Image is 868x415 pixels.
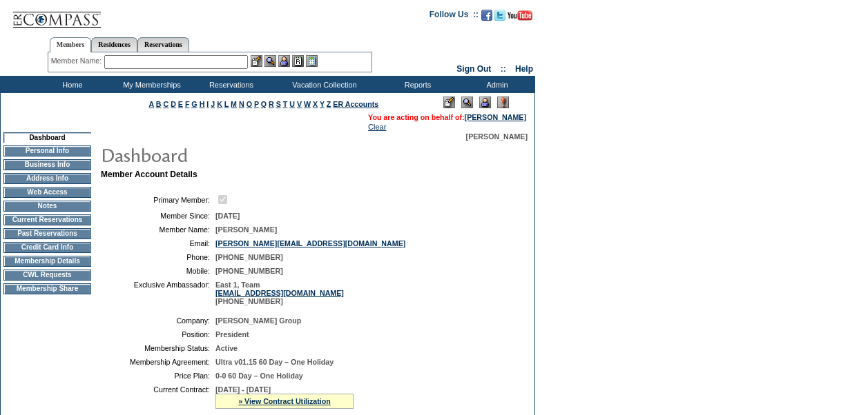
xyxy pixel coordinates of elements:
a: T [283,100,288,108]
img: b_calculator.gif [306,55,318,67]
td: Mobile: [106,267,210,275]
td: Business Info [3,159,91,170]
td: Notes [3,201,91,212]
a: U [289,100,295,108]
a: [EMAIL_ADDRESS][DOMAIN_NAME] [215,289,344,297]
td: CWL Requests [3,270,91,281]
img: View Mode [461,97,473,108]
td: Follow Us :: [430,8,479,25]
img: Impersonate [479,97,491,108]
span: [DATE] [215,212,240,220]
a: D [171,100,176,108]
td: Primary Member: [106,193,210,206]
a: Become our fan on Facebook [481,14,492,22]
a: I [206,100,209,108]
span: 0-0 60 Day – One Holiday [215,372,303,380]
td: Admin [456,76,535,93]
a: L [224,100,229,108]
a: H [200,100,205,108]
a: M [231,100,237,108]
img: Impersonate [278,55,290,67]
td: Exclusive Ambassador: [106,281,210,305]
td: Credit Card Info [3,242,91,253]
a: C [163,100,168,108]
td: Vacation Collection [269,76,376,93]
td: Membership Share [3,283,91,294]
img: View [264,55,276,67]
a: A [149,100,154,108]
a: P [254,100,259,108]
a: J [211,100,215,108]
td: Reports [376,76,456,93]
td: Personal Info [3,145,91,156]
a: Subscribe to our YouTube Channel [508,14,532,22]
td: Company: [106,316,210,325]
td: Web Access [3,187,91,198]
a: Help [515,64,533,74]
td: Member Name: [106,225,210,234]
span: [PHONE_NUMBER] [215,267,283,275]
a: Members [50,37,92,52]
img: b_edit.gif [251,55,262,67]
td: Phone: [106,253,210,261]
td: Current Contract: [106,385,210,409]
td: Address Info [3,173,91,184]
td: Membership Status: [106,344,210,352]
span: [PHONE_NUMBER] [215,253,283,261]
span: President [215,330,249,338]
a: ER Accounts [333,100,378,108]
a: Clear [368,123,386,131]
a: X [313,100,318,108]
a: [PERSON_NAME][EMAIL_ADDRESS][DOMAIN_NAME] [215,239,405,247]
td: My Memberships [110,76,190,93]
a: Residences [91,37,137,52]
a: Y [320,100,325,108]
td: Position: [106,330,210,338]
span: [DATE] - [DATE] [215,385,271,394]
a: K [217,100,222,108]
span: [PERSON_NAME] Group [215,316,301,325]
span: Ultra v01.15 60 Day – One Holiday [215,358,334,366]
a: E [178,100,183,108]
a: Z [327,100,331,108]
a: B [156,100,162,108]
a: R [269,100,274,108]
span: [PERSON_NAME] [215,225,277,234]
td: Email: [106,239,210,247]
a: G [191,100,197,108]
a: O [247,100,252,108]
td: Member Since: [106,212,210,220]
b: Member Account Details [101,170,197,179]
td: Membership Agreement: [106,358,210,366]
a: N [239,100,244,108]
img: Log Concern/Member Elevation [497,97,509,108]
img: Become our fan on Facebook [481,10,492,21]
td: Reservations [190,76,269,93]
a: Q [261,100,267,108]
a: S [276,100,281,108]
img: Follow us on Twitter [494,10,505,21]
td: Current Reservations [3,214,91,225]
a: Reservations [137,37,189,52]
img: Reservations [292,55,304,67]
a: Sign Out [456,64,491,74]
td: Price Plan: [106,372,210,380]
td: Home [31,76,110,93]
a: W [304,100,311,108]
div: Member Name: [51,55,104,67]
td: Dashboard [3,132,91,143]
td: Membership Details [3,256,91,267]
a: » View Contract Utilization [238,397,331,405]
span: [PERSON_NAME] [466,132,528,141]
span: :: [501,64,506,74]
span: You are acting on behalf of: [368,113,526,121]
span: East 1, Team [PHONE_NUMBER] [215,281,344,305]
td: Past Reservations [3,228,91,239]
a: F [185,100,190,108]
span: Active [215,344,238,352]
img: Edit Mode [443,97,455,108]
a: [PERSON_NAME] [465,113,526,121]
img: Subscribe to our YouTube Channel [508,10,532,21]
img: pgTtlDashboard.gif [100,141,376,168]
a: Follow us on Twitter [494,14,505,22]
